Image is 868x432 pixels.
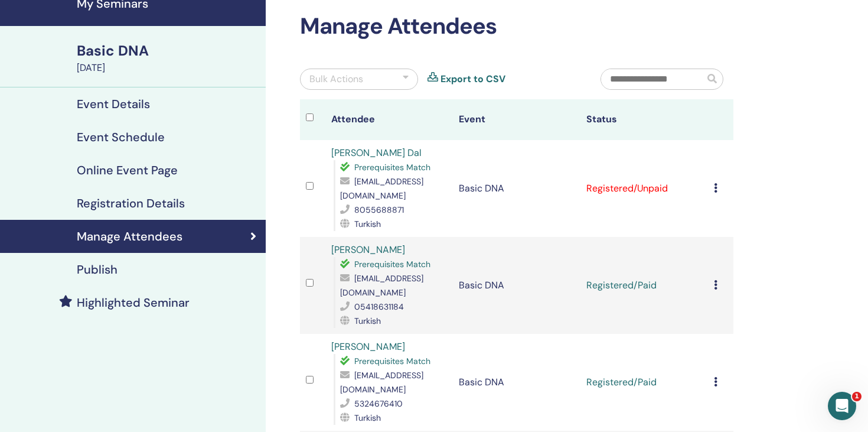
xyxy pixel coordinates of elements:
a: [PERSON_NAME] [331,243,405,256]
span: 5324676410 [354,398,403,409]
div: [DATE] [77,61,259,75]
h2: Manage Attendees [300,13,733,40]
span: 05418631184 [354,301,404,312]
span: [EMAIL_ADDRESS][DOMAIN_NAME] [340,370,423,395]
span: Prerequisites Match [354,259,430,269]
a: [PERSON_NAME] Dal [331,147,422,159]
iframe: Intercom live chat [828,392,856,420]
span: Turkish [354,316,381,326]
td: Basic DNA [453,334,580,431]
a: Export to CSV [440,72,505,86]
div: Bulk Actions [309,72,363,86]
span: Prerequisites Match [354,162,430,173]
span: Turkish [354,412,381,423]
th: Attendee [325,99,453,140]
h4: Online Event Page [77,163,178,177]
span: 1 [852,392,862,401]
div: Basic DNA [77,41,259,61]
span: 8055688871 [354,204,404,215]
h4: Event Schedule [77,130,165,144]
h4: Registration Details [77,196,185,210]
span: Turkish [354,219,381,229]
span: Prerequisites Match [354,356,430,366]
h4: Highlighted Seminar [77,295,190,310]
span: [EMAIL_ADDRESS][DOMAIN_NAME] [340,176,423,201]
h4: Manage Attendees [77,229,182,243]
h4: Event Details [77,97,150,111]
td: Basic DNA [453,237,580,334]
th: Status [580,99,708,140]
span: [EMAIL_ADDRESS][DOMAIN_NAME] [340,273,423,298]
th: Event [453,99,580,140]
td: Basic DNA [453,140,580,237]
a: [PERSON_NAME] [331,340,405,353]
h4: Publish [77,262,118,277]
a: Basic DNA[DATE] [70,41,266,75]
